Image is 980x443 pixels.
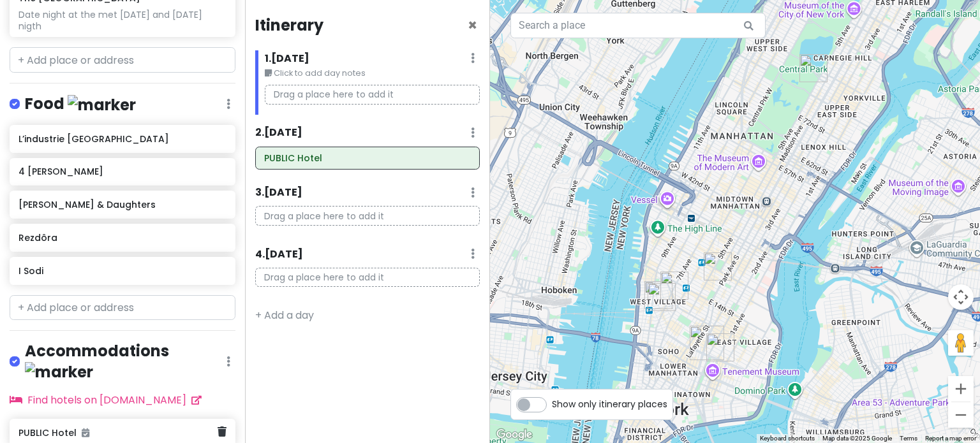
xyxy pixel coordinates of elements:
[19,9,226,32] div: Date night at the met [DATE] and [DATE] nigth
[255,126,302,140] h6: 2 . [DATE]
[265,85,480,105] p: Drag a place here to add it
[25,94,136,115] h4: Food
[660,272,688,300] div: 4 Charles Prime Rib
[19,133,226,145] h6: L’industrie [GEOGRAPHIC_DATA]
[493,426,535,443] img: Google
[265,67,480,80] small: Click to add day notes
[255,308,314,323] a: + Add a day
[468,18,477,33] button: Close
[25,341,226,382] h4: Accommodations
[925,435,976,442] a: Report a map error
[264,152,471,164] h6: PUBLIC Hotel
[82,428,89,437] i: Added to itinerary
[25,362,93,382] img: marker
[799,54,828,82] div: The Metropolitan Museum of Art
[218,424,226,440] a: Delete place
[690,326,724,360] div: PUBLIC Hotel
[19,232,226,243] h6: Rezdôra
[468,15,477,36] span: Close itinerary
[760,434,815,443] button: Keyboard shortcuts
[510,13,766,38] input: Search a place
[255,15,323,35] h4: Itinerary
[19,199,226,210] h6: [PERSON_NAME] & Daughters
[10,295,235,321] input: + Add place or address
[822,435,892,442] span: Map data ©2025 Google
[19,427,217,439] h6: PUBLIC Hotel
[900,435,917,442] a: Terms
[706,333,734,361] div: Russ & Daughters
[648,283,676,311] div: I Sodi
[255,248,303,261] h6: 4 . [DATE]
[255,186,302,200] h6: 3 . [DATE]
[704,252,732,280] div: Rezdôra
[948,284,974,310] button: Map camera controls
[255,206,480,226] p: Drag a place here to add it
[10,47,235,73] input: + Add place or address
[948,376,974,402] button: Zoom in
[19,166,226,177] h6: 4 [PERSON_NAME]
[265,52,309,66] h6: 1 . [DATE]
[948,402,974,428] button: Zoom out
[255,268,480,287] p: Drag a place here to add it
[19,265,226,277] h6: I Sodi
[493,426,535,443] a: Open this area in Google Maps (opens a new window)
[948,330,974,356] button: Drag Pegman onto the map to open Street View
[644,281,672,309] div: L’industrie Pizzeria West Village
[10,393,202,407] a: Find hotels on [DOMAIN_NAME]
[68,95,136,115] img: marker
[552,397,667,411] span: Show only itinerary places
